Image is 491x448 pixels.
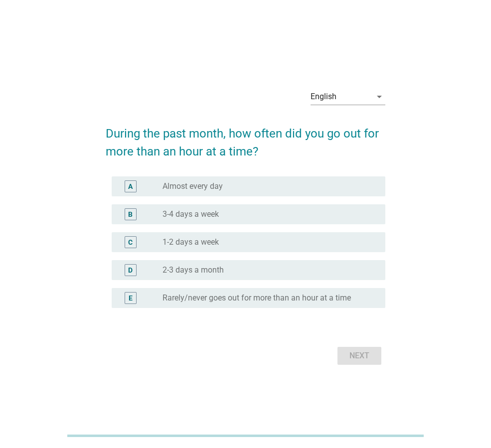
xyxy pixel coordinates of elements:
label: 3-4 days a week [163,209,219,219]
div: B [128,209,133,219]
label: Rarely/never goes out for more than an hour at a time [163,293,351,303]
div: E [129,293,133,303]
label: Almost every day [163,181,223,191]
label: 1-2 days a week [163,237,219,247]
label: 2-3 days a month [163,265,224,275]
h2: During the past month, how often did you go out for more than an hour at a time? [106,115,385,160]
div: D [128,265,133,275]
i: arrow_drop_down [373,91,385,103]
div: A [128,181,133,191]
div: English [311,92,336,101]
div: C [128,237,133,247]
